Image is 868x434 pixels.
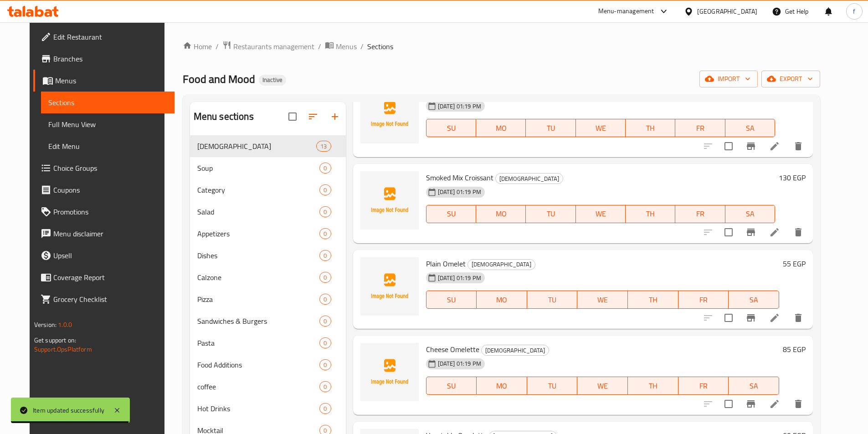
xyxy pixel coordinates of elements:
span: coffee [197,381,320,392]
div: Sandwiches & Burgers0 [190,310,346,332]
a: Choice Groups [33,157,175,179]
div: Pizza [197,294,320,305]
span: WE [580,207,622,220]
img: Plain Omelet [360,257,419,316]
div: items [319,381,331,392]
button: delete [787,135,809,157]
span: Cheese Omelette [426,342,479,356]
a: Restaurants management [222,41,314,52]
button: FR [678,377,729,395]
span: 0 [320,273,330,282]
div: items [319,206,331,217]
span: 1.0.0 [58,319,72,331]
button: TU [527,377,578,395]
a: Menus [325,41,357,52]
h6: 85 EGP [783,343,806,356]
button: WE [577,377,628,395]
span: Appetizers [197,228,320,239]
span: [DEMOGRAPHIC_DATA] [482,345,549,356]
a: Support.OpsPlatform [34,343,92,355]
span: 0 [320,295,330,304]
button: MO [477,291,527,309]
div: items [319,250,331,261]
span: Soup [197,163,320,174]
span: FR [679,122,721,135]
a: Grocery Checklist [33,288,175,310]
span: import [707,73,750,85]
div: Iftar [495,173,563,184]
span: SA [732,293,776,306]
button: delete [787,307,809,329]
span: Select to update [719,223,738,242]
button: delete [787,393,809,415]
span: WE [580,122,622,135]
span: 0 [320,251,330,260]
span: Select to update [719,308,738,327]
span: SA [732,379,776,393]
span: Menu disclaimer [53,228,167,239]
span: Select all sections [283,107,302,126]
div: Dishes [197,250,320,261]
span: 0 [320,186,330,194]
span: Coverage Report [53,272,167,283]
div: Food Additions0 [190,354,346,376]
span: Promotions [53,206,167,217]
span: 0 [320,208,330,216]
button: SU [426,377,477,395]
div: Inactive [259,75,286,86]
span: Menus [55,75,167,86]
span: [DEMOGRAPHIC_DATA] [496,174,563,184]
a: Edit Restaurant [33,26,175,48]
div: [GEOGRAPHIC_DATA] [697,6,757,16]
span: Version: [34,319,56,331]
div: Iftar [481,345,549,356]
span: [DATE] 01:19 PM [434,359,485,368]
span: TH [629,122,672,135]
button: SU [426,291,477,309]
div: items [319,272,331,283]
div: items [319,359,331,370]
button: SA [729,291,779,309]
div: Appetizers0 [190,223,346,245]
span: Sections [48,97,167,108]
a: Promotions [33,201,175,223]
span: Choice Groups [53,163,167,174]
span: Upsell [53,250,167,261]
span: 0 [320,339,330,347]
span: SA [729,122,771,135]
button: WE [576,119,626,137]
span: Inactive [259,76,286,84]
span: MO [480,379,524,393]
li: / [318,41,321,52]
button: FR [675,205,725,223]
div: Salad0 [190,201,346,223]
h2: Menu sections [194,110,254,123]
span: Sandwiches & Burgers [197,316,320,327]
div: coffee0 [190,376,346,398]
div: items [319,163,331,174]
span: f [853,6,855,16]
span: Salad [197,206,320,217]
a: Home [183,41,212,52]
a: Edit Menu [41,135,175,157]
button: SA [729,377,779,395]
div: Food Additions [197,359,320,370]
button: WE [576,205,626,223]
span: Branches [53,53,167,64]
span: Calzone [197,272,320,283]
span: Category [197,184,320,195]
span: TU [531,379,574,393]
span: TH [632,293,675,306]
div: Calzone0 [190,266,346,288]
span: TU [531,293,574,306]
div: Pasta [197,337,320,348]
button: SU [426,205,476,223]
a: Sections [41,92,175,113]
span: TH [632,379,675,393]
span: MO [480,207,522,220]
